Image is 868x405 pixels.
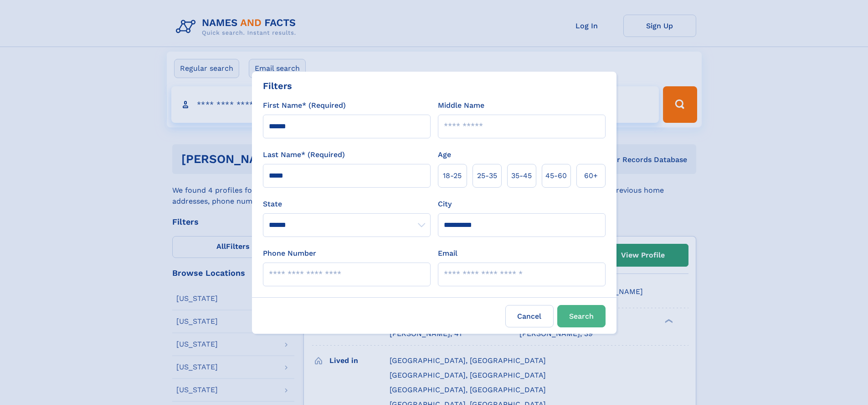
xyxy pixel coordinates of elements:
[511,170,532,181] span: 35‑45
[477,170,497,181] span: 25‑35
[584,170,598,181] span: 60+
[438,248,457,259] label: Email
[438,199,452,210] label: City
[438,100,484,111] label: Middle Name
[443,170,462,181] span: 18‑25
[545,170,567,181] span: 45‑60
[263,199,431,210] label: State
[263,149,345,160] label: Last Name* (Required)
[263,79,292,93] div: Filters
[263,248,316,259] label: Phone Number
[505,305,554,327] label: Cancel
[263,100,346,111] label: First Name* (Required)
[557,305,606,327] button: Search
[438,149,451,160] label: Age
